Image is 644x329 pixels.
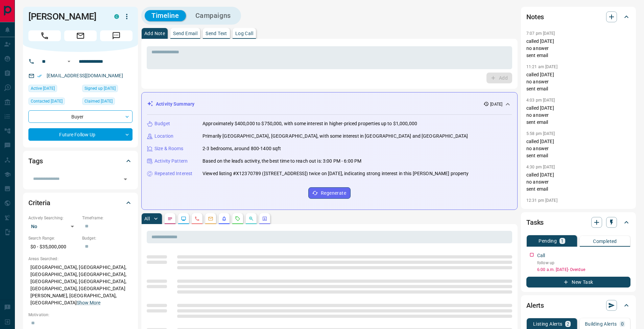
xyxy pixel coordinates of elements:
[28,85,79,94] div: Mon Sep 08 2025
[28,262,133,308] p: [GEOGRAPHIC_DATA], [GEOGRAPHIC_DATA], [GEOGRAPHIC_DATA], [GEOGRAPHIC_DATA], [GEOGRAPHIC_DATA], [G...
[526,31,555,36] p: 7:07 pm [DATE]
[28,197,50,208] h2: Criteria
[28,30,61,41] span: Call
[144,31,165,36] p: Add Note
[235,31,253,36] p: Log Call
[526,217,544,228] h2: Tasks
[31,98,63,105] span: Contacted [DATE]
[533,322,563,326] p: Listing Alerts
[114,14,119,19] div: condos.ca
[28,221,79,232] div: No
[28,215,79,221] p: Actively Searching:
[526,277,630,287] button: New Task
[621,322,624,326] p: 0
[47,73,123,78] a: [EMAIL_ADDRESS][DOMAIN_NAME]
[154,120,170,127] p: Budget
[28,11,104,22] h1: [PERSON_NAME]
[147,98,512,110] div: Activity Summary[DATE]
[154,158,188,165] p: Activity Pattern
[121,174,130,184] button: Open
[82,235,133,241] p: Budget:
[539,239,557,243] p: Pending
[202,145,281,152] p: 2-3 bedrooms, around 800-1400 sqft
[144,216,150,221] p: All
[82,85,133,94] div: Tue Sep 20 2022
[82,215,133,221] p: Timeframe:
[526,38,630,59] p: called [DATE] no answer sent email
[31,85,55,92] span: Active [DATE]
[28,241,79,252] p: $0 - $35,000,000
[526,105,630,126] p: called [DATE] no answer sent email
[28,110,133,123] div: Buyer
[28,235,79,241] p: Search Range:
[526,71,630,92] p: called [DATE] no answer sent email
[526,198,557,203] p: 12:31 pm [DATE]
[537,267,630,273] p: 6:00 a.m. [DATE] - Overdue
[206,31,227,36] p: Send Text
[208,216,213,221] svg: Emails
[526,98,555,103] p: 4:03 pm [DATE]
[235,216,240,221] svg: Requests
[77,299,100,306] button: Show More
[154,145,184,152] p: Size & Rooms
[526,171,630,193] p: called [DATE] no answer sent email
[64,30,97,41] span: Email
[221,216,227,221] svg: Listing Alerts
[145,10,186,21] button: Timeline
[28,312,133,318] p: Motivation:
[526,165,555,169] p: 4:30 pm [DATE]
[85,85,116,92] span: Signed up [DATE]
[526,131,555,136] p: 5:58 pm [DATE]
[202,158,361,165] p: Based on the lead's activity, the best time to reach out is: 3:00 PM - 6:00 PM
[490,101,502,107] p: [DATE]
[181,216,186,221] svg: Lead Browsing Activity
[28,256,133,262] p: Areas Searched:
[28,195,133,211] div: Criteria
[202,170,469,177] p: Viewed listing #X12370789 ([STREET_ADDRESS]) twice on [DATE], indicating strong interest in this ...
[526,214,630,230] div: Tasks
[154,170,192,177] p: Repeated Interest
[526,11,544,22] h2: Notes
[28,98,79,107] div: Wed Aug 27 2025
[85,98,113,105] span: Claimed [DATE]
[526,297,630,313] div: Alerts
[308,187,351,199] button: Regenerate
[28,156,43,166] h2: Tags
[262,216,267,221] svg: Agent Actions
[567,322,569,326] p: 2
[37,74,42,78] svg: Email Verified
[82,98,133,107] div: Tue Sep 20 2022
[28,153,133,169] div: Tags
[100,30,133,41] span: Message
[248,216,254,221] svg: Opportunities
[585,322,617,326] p: Building Alerts
[202,120,417,127] p: Approximately $400,000 to $750,000, with some interest in higher-priced properties up to $1,000,000
[561,239,564,243] p: 1
[65,57,73,65] button: Open
[156,101,194,108] p: Activity Summary
[194,216,200,221] svg: Calls
[537,252,545,259] p: Call
[593,239,617,244] p: Completed
[526,300,544,311] h2: Alerts
[526,138,630,159] p: called [DATE] no answer sent email
[189,10,238,21] button: Campaigns
[537,260,630,266] p: follow up
[526,9,630,25] div: Notes
[173,31,197,36] p: Send Email
[526,64,557,69] p: 11:21 am [DATE]
[167,216,173,221] svg: Notes
[202,133,468,140] p: Primarily [GEOGRAPHIC_DATA], [GEOGRAPHIC_DATA], with some interest in [GEOGRAPHIC_DATA] and [GEOG...
[28,128,133,141] div: Future Follow Up
[154,133,173,140] p: Location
